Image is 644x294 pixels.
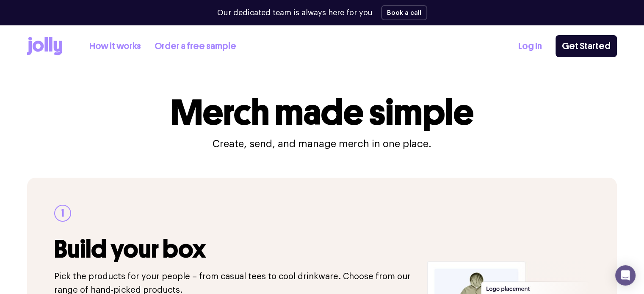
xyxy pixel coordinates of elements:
[556,35,617,57] a: Get Started
[171,95,474,130] h1: Merch made simple
[213,137,431,151] p: Create, send, and manage merch in one place.
[518,39,542,53] a: Log In
[217,7,373,19] p: Our dedicated team is always here for you
[381,5,427,20] button: Book a call
[54,205,71,222] div: 1
[155,39,236,53] a: Order a free sample
[615,265,636,286] div: Open Intercom Messenger
[54,235,417,263] h3: Build your box
[89,39,141,53] a: How it works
